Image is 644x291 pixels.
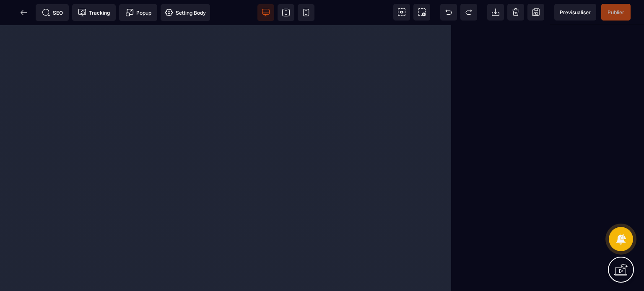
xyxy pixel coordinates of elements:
span: SEO [42,8,63,17]
span: Screenshot [413,4,430,21]
span: Preview [554,4,596,21]
span: View components [393,4,410,21]
span: Publier [608,9,624,15]
span: Popup [125,8,151,17]
span: Tracking [78,8,110,17]
span: Setting Body [165,8,206,17]
span: Previsualiser [560,9,591,15]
